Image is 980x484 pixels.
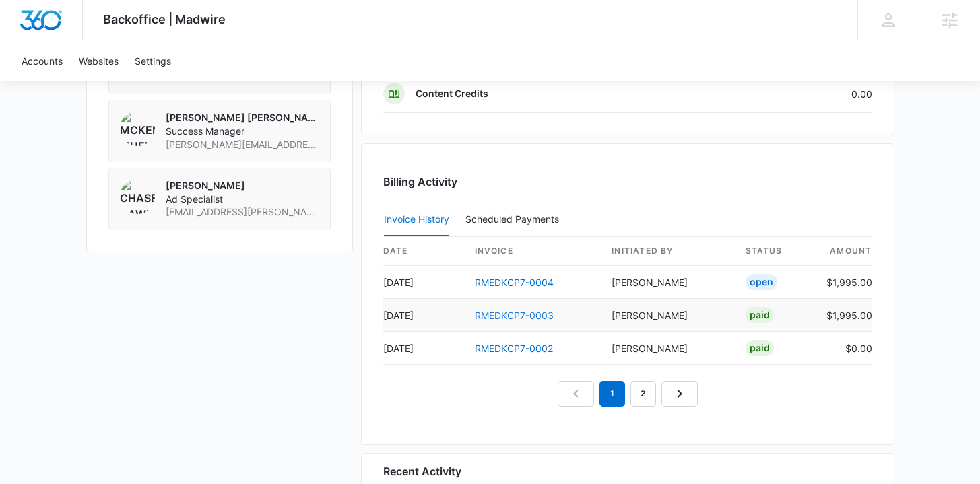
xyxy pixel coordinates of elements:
[475,343,553,354] a: RMEDKCP7-0002
[103,12,226,26] span: Backoffice | Madwire
[383,237,464,266] th: date
[166,111,319,125] p: [PERSON_NAME] [PERSON_NAME]
[601,266,734,299] td: [PERSON_NAME]
[166,193,319,206] span: Ad Specialist
[383,174,872,190] h3: Billing Activity
[475,310,554,321] a: RMEDKCP7-0003
[384,204,449,236] button: Invoice History
[166,179,319,193] p: [PERSON_NAME]
[383,463,461,479] h6: Recent Activity
[13,40,71,81] a: Accounts
[661,381,698,407] a: Next Page
[601,299,734,332] td: [PERSON_NAME]
[383,266,464,299] td: [DATE]
[475,277,554,288] a: RMEDKCP7-0004
[166,138,319,151] span: [PERSON_NAME][EMAIL_ADDRESS][PERSON_NAME][DOMAIN_NAME]
[71,40,127,81] a: Websites
[601,332,734,365] td: [PERSON_NAME]
[465,215,564,224] div: Scheduled Payments
[120,111,155,146] img: McKenna Mueller
[816,266,872,299] td: $1,995.00
[464,237,601,266] th: invoice
[601,237,734,266] th: Initiated By
[735,237,816,266] th: status
[383,332,464,365] td: [DATE]
[630,381,656,407] a: Page 2
[166,125,319,138] span: Success Manager
[383,299,464,332] td: [DATE]
[127,40,179,81] a: Settings
[120,179,155,214] img: Chase Hawkinson
[166,205,319,219] span: [EMAIL_ADDRESS][PERSON_NAME][DOMAIN_NAME]
[729,75,872,113] td: 0.00
[816,299,872,332] td: $1,995.00
[816,237,872,266] th: amount
[746,307,774,323] div: Paid
[816,332,872,365] td: $0.00
[746,274,777,290] div: Open
[599,381,625,407] em: 1
[416,87,488,100] p: Content Credits
[558,381,698,407] nav: Pagination
[746,340,774,356] div: Paid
